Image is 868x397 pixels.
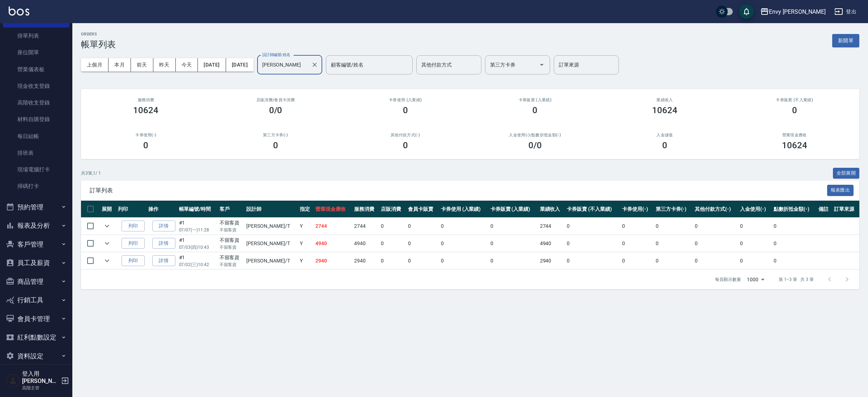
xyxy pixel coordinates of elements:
a: 座位開單 [3,44,69,61]
button: 紅利點數設定 [3,328,69,347]
th: 卡券使用 (入業績) [439,201,489,218]
button: 預約管理 [3,198,69,217]
a: 掃碼打卡 [3,178,69,195]
button: 報表匯出 [827,185,854,196]
th: 設計師 [244,201,298,218]
p: 07/07 (一) 11:28 [179,227,216,233]
button: 行銷工具 [3,291,69,310]
button: Open [536,59,548,71]
td: 0 [654,252,693,269]
td: 0 [772,218,817,235]
button: 報表及分析 [3,216,69,235]
h3: 0 [403,140,408,150]
a: 報表匯出 [827,187,854,193]
h3: 0 [273,140,278,150]
th: 其他付款方式(-) [693,201,738,218]
td: 2940 [314,252,352,269]
td: 0 [620,252,654,269]
div: 不留客資 [220,254,243,261]
th: 客戶 [218,201,245,218]
div: 不留客資 [220,236,243,244]
td: #1 [177,252,218,269]
button: Envy [PERSON_NAME] [757,4,829,19]
h3: 10624 [782,140,807,150]
button: 前天 [131,58,153,72]
td: 2940 [538,252,565,269]
th: 訂單來源 [832,201,859,218]
h2: 第三方卡券(-) [220,133,332,137]
p: 07/02 (三) 10:42 [179,261,216,268]
p: 共 3 筆, 1 / 1 [81,170,101,176]
th: 卡券販賣 (入業績) [489,201,538,218]
td: 2744 [314,218,352,235]
button: save [739,4,754,19]
td: 4940 [352,235,379,252]
button: 列印 [122,221,145,232]
p: 每頁顯示數量 [715,276,741,283]
td: 0 [406,252,439,269]
td: 0 [565,218,620,235]
td: [PERSON_NAME] /T [244,218,298,235]
h3: 0 [532,105,537,115]
td: 0 [489,252,538,269]
th: 帳單編號/時間 [177,201,218,218]
h2: ORDERS [81,32,116,37]
p: 不留客資 [220,261,243,268]
td: 0 [772,252,817,269]
button: 本月 [109,58,131,72]
td: 2744 [538,218,565,235]
a: 營業儀表板 [3,61,69,78]
h3: 10624 [652,105,677,115]
td: 0 [654,218,693,235]
td: 2940 [352,252,379,269]
a: 新開單 [832,37,859,44]
h3: 0 [403,105,408,115]
th: 第三方卡券(-) [654,201,693,218]
th: 操作 [146,201,177,218]
label: 設計師編號/姓名 [262,52,290,57]
th: 列印 [116,201,146,218]
button: 員工及薪資 [3,253,69,272]
h3: 0 [792,105,797,115]
button: 登出 [831,5,859,18]
a: 詳情 [152,221,175,232]
h5: 登入用[PERSON_NAME] [22,370,59,385]
button: 今天 [176,58,198,72]
button: Clear [310,60,320,70]
th: 卡券販賣 (不入業績) [565,201,620,218]
td: 0 [620,218,654,235]
a: 詳情 [152,255,175,266]
h3: 0/0 [269,105,282,115]
td: 2744 [352,218,379,235]
a: 材料自購登錄 [3,111,69,128]
td: 0 [693,235,738,252]
h3: 10624 [133,105,158,115]
th: 業績收入 [538,201,565,218]
div: 1000 [744,270,767,289]
h2: 入金儲值 [609,133,721,137]
td: 0 [738,235,772,252]
h2: 卡券販賣 (入業績) [479,98,591,102]
button: 列印 [122,255,145,266]
th: 店販消費 [379,201,406,218]
button: expand row [102,238,112,249]
img: Person [6,373,20,388]
td: Y [298,235,314,252]
a: 排班表 [3,145,69,161]
th: 營業現金應收 [314,201,352,218]
p: 高階主管 [22,385,59,391]
th: 卡券使用(-) [620,201,654,218]
p: 第 1–3 筆 共 3 筆 [779,276,814,283]
td: [PERSON_NAME] /T [244,252,298,269]
th: 備註 [817,201,832,218]
button: 客戶管理 [3,235,69,254]
a: 詳情 [152,238,175,249]
button: 昨天 [153,58,176,72]
h3: 0 /0 [528,140,542,150]
td: Y [298,252,314,269]
div: 不留客資 [220,219,243,227]
h3: 帳單列表 [81,39,116,50]
button: 列印 [122,238,145,249]
a: 現場電腦打卡 [3,161,69,178]
h3: 0 [662,140,667,150]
